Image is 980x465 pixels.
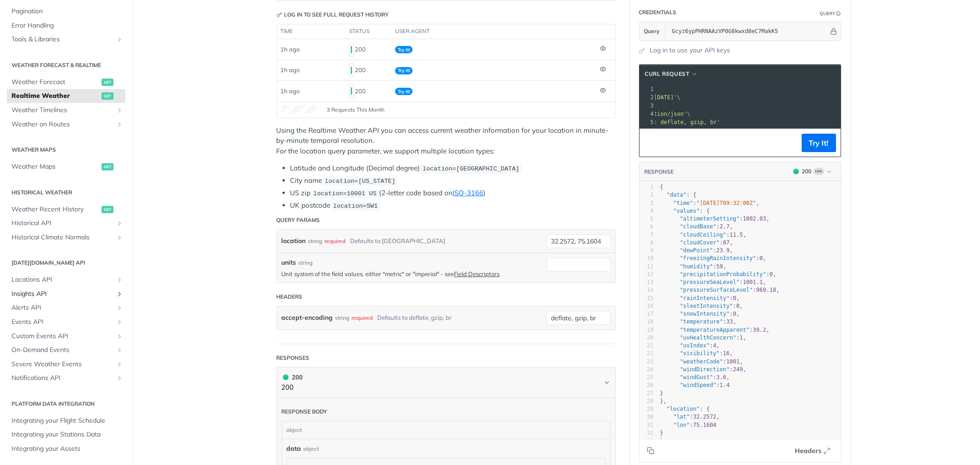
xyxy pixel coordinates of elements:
[102,206,113,213] span: get
[333,203,378,210] span: location=SW1
[642,69,702,79] button: cURL Request
[667,406,700,412] span: "location"
[11,374,113,383] span: Notifications API
[351,234,446,248] div: Defaults to [GEOGRAPHIC_DATA]
[680,271,766,278] span: "precipitationProbability"
[280,87,300,95] span: 1h ago
[277,24,346,39] th: time
[743,279,763,285] span: 1001.1
[667,192,686,198] span: "data"
[660,327,770,333] span: : ,
[351,67,352,74] span: 200
[351,46,352,53] span: 200
[349,42,388,57] div: 200
[640,118,655,126] div: 5
[7,89,125,103] a: Realtime Weatherget
[639,8,677,17] div: Credentials
[11,120,113,129] span: Weather on Routes
[680,335,736,341] span: "uvHealthConcern"
[680,279,740,285] span: "pressureSeaLevel"
[673,422,690,428] span: "lon"
[7,5,125,18] a: Pagination
[11,233,113,242] span: Historical Climate Normals
[680,247,713,254] span: "dewPoint"
[644,27,660,35] span: Query
[660,382,730,388] span: :
[680,311,730,317] span: "snowIntensity"
[660,271,776,278] span: : ,
[640,405,654,413] div: 29
[116,374,123,382] button: Show subpages for Notifications API
[640,239,654,247] div: 8
[743,215,766,222] span: 1002.03
[726,318,733,325] span: 33
[116,234,123,241] button: Show subpages for Historical Climate Normals
[378,311,452,324] div: Defaults to deflate, gzip, br
[680,382,716,388] span: "windSpeed"
[720,382,730,388] span: 1.4
[736,303,740,309] span: 0
[713,342,716,349] span: 4
[640,271,654,278] div: 12
[7,203,125,216] a: Weather Recent Historyget
[660,279,766,285] span: : ,
[290,188,616,198] li: US zip (2-letter code based on )
[640,342,654,350] div: 21
[660,318,736,325] span: : ,
[11,35,113,44] span: Tools & Libraries
[7,231,125,244] a: Historical Climate NormalsShow subpages for Historical Climate Normals
[299,259,313,267] div: string
[7,61,125,69] h2: Weather Forecast & realtime
[640,326,654,334] div: 19
[660,366,747,373] span: : ,
[11,430,123,439] span: Integrating your Stations Data
[680,342,710,349] span: "uvIndex"
[7,188,125,197] h2: Historical Weather
[644,444,657,458] button: Copy to clipboard
[680,232,726,238] span: "cloudCeiling"
[325,234,346,248] div: required
[660,350,733,357] span: : ,
[351,87,352,95] span: 200
[392,24,597,39] th: user agent
[116,304,123,312] button: Show subpages for Alerts API
[346,24,392,39] th: status
[802,134,836,152] button: Try It!
[680,358,723,365] span: "weatherCode"
[814,168,824,175] span: Log
[7,428,125,442] a: Integrating your Stations Data
[277,11,389,19] div: Log in to see full request history
[7,118,125,131] a: Weather on RoutesShow subpages for Weather on Routes
[723,239,730,246] span: 87
[680,255,756,261] span: "freezingRainIntensity"
[11,444,123,454] span: Integrating your Assets
[349,62,388,78] div: 200
[7,301,125,315] a: Alerts APIShow subpages for Alerts API
[116,346,123,354] button: Show subpages for On-Demand Events
[11,106,113,115] span: Weather Timelines
[680,303,733,309] span: "sleetIntensity"
[282,258,296,267] label: units
[11,205,99,214] span: Weather Recent History
[640,397,654,405] div: 28
[640,310,654,318] div: 17
[640,374,654,381] div: 25
[640,191,654,199] div: 2
[640,223,654,231] div: 6
[793,169,799,174] span: 200
[759,255,763,261] span: 0
[640,429,654,437] div: 32
[395,46,413,53] span: Try It!
[282,234,306,248] label: location
[693,414,717,420] span: 32.2572
[660,255,766,261] span: : ,
[7,75,125,89] a: Weather Forecastget
[795,446,822,456] span: Headers
[116,276,123,284] button: Show subpages for Locations API
[693,422,717,428] span: 75.1604
[116,121,123,128] button: Show subpages for Weather on Routes
[640,231,654,239] div: 7
[660,223,733,230] span: : ,
[660,342,720,349] span: : ,
[660,295,740,301] span: : ,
